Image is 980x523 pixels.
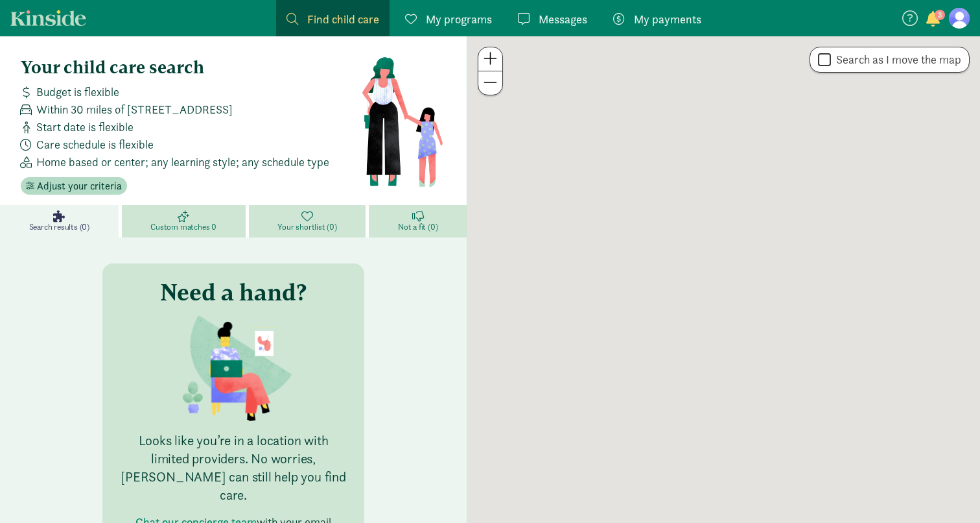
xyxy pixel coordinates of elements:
span: Not a fit (0) [398,222,437,232]
span: Custom matches 0 [150,222,216,232]
h4: Your child care search [21,57,361,78]
span: Search results (0) [29,222,89,232]
a: Not a fit (0) [369,205,467,237]
p: Looks like you’re in a location with limited providers. No worries, [PERSON_NAME] can still help ... [118,432,349,504]
span: Messages [539,10,587,28]
button: Adjust your criteria [21,177,127,195]
h3: Need a hand? [160,279,307,305]
span: Within 30 miles of [STREET_ADDRESS] [36,101,233,118]
span: Find child care [307,10,379,28]
span: Adjust your criteria [37,178,122,194]
a: Custom matches 0 [122,205,249,237]
span: Your shortlist (0) [277,222,336,232]
span: Home based or center; any learning style; any schedule type [36,153,329,171]
span: My programs [426,10,492,28]
label: Search as I move the map [831,52,961,67]
span: Budget is flexible [36,83,119,101]
span: 3 [935,10,945,20]
span: Care schedule is flexible [36,136,154,153]
span: My payments [634,10,701,28]
a: Kinside [10,10,86,26]
span: Start date is flexible [36,118,134,136]
a: Your shortlist (0) [249,205,369,237]
button: 3 [924,12,942,29]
